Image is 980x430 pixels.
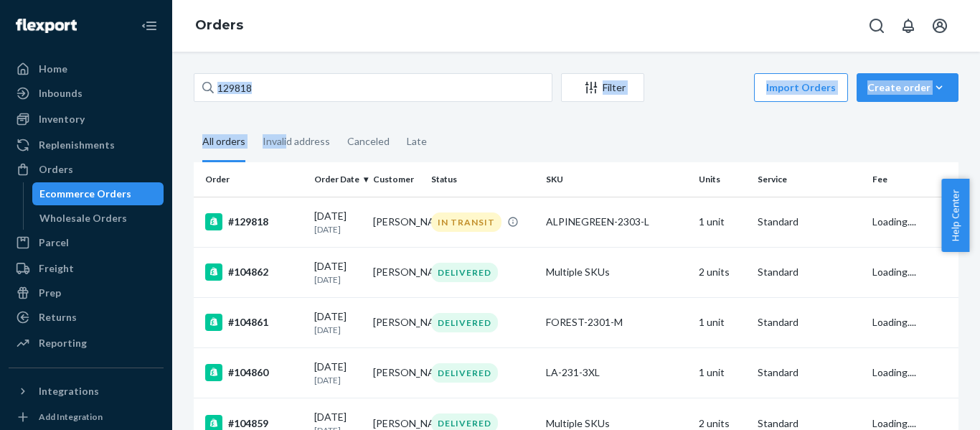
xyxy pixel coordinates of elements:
[758,265,861,279] p: Standard
[39,112,85,126] div: Inventory
[758,315,861,329] p: Standard
[546,365,687,380] div: LA-231-3XL
[205,263,303,281] div: #104862
[314,360,362,386] div: [DATE]
[314,223,362,235] p: [DATE]
[431,212,501,232] div: IN TRANSIT
[867,347,958,398] td: Loading....
[9,332,164,355] a: Reporting
[941,179,969,252] button: Help Center
[314,324,362,336] p: [DATE]
[867,80,948,95] div: Create order
[39,162,73,177] div: Orders
[693,162,752,197] th: Units
[867,162,958,197] th: Fee
[693,297,752,347] td: 1 unit
[693,347,752,398] td: 1 unit
[135,11,164,40] button: Close Navigation
[540,247,693,297] td: Multiple SKUs
[39,261,74,276] div: Freight
[894,11,923,40] button: Open notifications
[546,315,687,329] div: FOREST-2301-M
[367,297,426,347] td: [PERSON_NAME]
[263,123,330,160] div: Invalid address
[562,80,644,95] div: Filter
[867,247,958,297] td: Loading....
[39,384,99,398] div: Integrations
[9,380,164,403] button: Integrations
[752,162,867,197] th: Service
[867,197,958,247] td: Loading....
[202,123,245,162] div: All orders
[431,363,498,383] div: DELIVERED
[758,215,861,229] p: Standard
[9,257,164,280] a: Freight
[9,281,164,304] a: Prep
[367,197,426,247] td: [PERSON_NAME]
[39,235,69,250] div: Parcel
[39,187,131,201] div: Ecommerce Orders
[194,162,308,197] th: Order
[314,374,362,386] p: [DATE]
[32,182,164,205] a: Ecommerce Orders
[431,313,498,332] div: DELIVERED
[867,297,958,347] td: Loading....
[314,259,362,286] div: [DATE]
[205,314,303,331] div: #104861
[205,364,303,381] div: #104860
[39,62,67,76] div: Home
[39,411,103,423] div: Add Integration
[9,231,164,254] a: Parcel
[195,17,243,33] a: Orders
[205,213,303,230] div: #129818
[32,207,164,230] a: Wholesale Orders
[9,108,164,131] a: Inventory
[39,138,115,152] div: Replenishments
[857,73,958,102] button: Create order
[308,162,367,197] th: Order Date
[314,209,362,235] div: [DATE]
[9,306,164,329] a: Returns
[367,347,426,398] td: [PERSON_NAME]
[546,215,687,229] div: ALPINEGREEN-2303-L
[431,263,498,282] div: DELIVERED
[9,158,164,181] a: Orders
[9,57,164,80] a: Home
[693,197,752,247] td: 1 unit
[373,173,420,185] div: Customer
[9,82,164,105] a: Inbounds
[39,336,87,350] div: Reporting
[39,86,83,101] div: Inbounds
[194,73,552,102] input: Search orders
[754,73,848,102] button: Import Orders
[16,19,77,33] img: Flexport logo
[758,365,861,380] p: Standard
[314,274,362,286] p: [DATE]
[925,11,954,40] button: Open account menu
[540,162,693,197] th: SKU
[693,247,752,297] td: 2 units
[862,11,891,40] button: Open Search Box
[39,211,127,225] div: Wholesale Orders
[561,73,644,102] button: Filter
[407,123,427,160] div: Late
[9,134,164,156] a: Replenishments
[367,247,426,297] td: [PERSON_NAME]
[9,408,164,426] a: Add Integration
[314,309,362,336] div: [DATE]
[425,162,540,197] th: Status
[184,5,255,47] ol: breadcrumbs
[39,286,61,300] div: Prep
[347,123,390,160] div: Canceled
[39,310,77,324] div: Returns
